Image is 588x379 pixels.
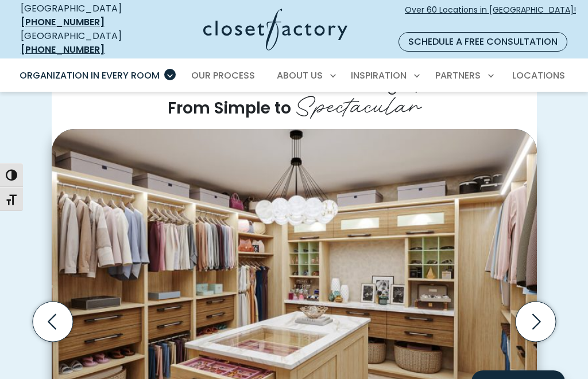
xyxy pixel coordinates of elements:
button: Previous slide [28,297,78,346]
a: Schedule a Free Consultation [399,32,567,52]
img: Closet Factory Logo [203,9,347,50]
nav: Primary Menu [11,60,577,92]
span: From Simple to [168,96,291,119]
a: [PHONE_NUMBER] [21,43,105,56]
span: About Us [277,69,323,82]
span: Our Process [191,69,255,82]
span: Over 60 Locations in [GEOGRAPHIC_DATA]! [405,4,576,28]
span: Spectacular [295,85,421,122]
span: Inspiration [351,69,407,82]
a: [PHONE_NUMBER] [21,15,105,29]
span: Partners [435,69,481,82]
div: [GEOGRAPHIC_DATA] [21,2,146,29]
span: Locations [512,69,565,82]
span: Organization in Every Room [20,69,160,82]
div: [GEOGRAPHIC_DATA] [21,29,146,57]
button: Next slide [511,297,560,346]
